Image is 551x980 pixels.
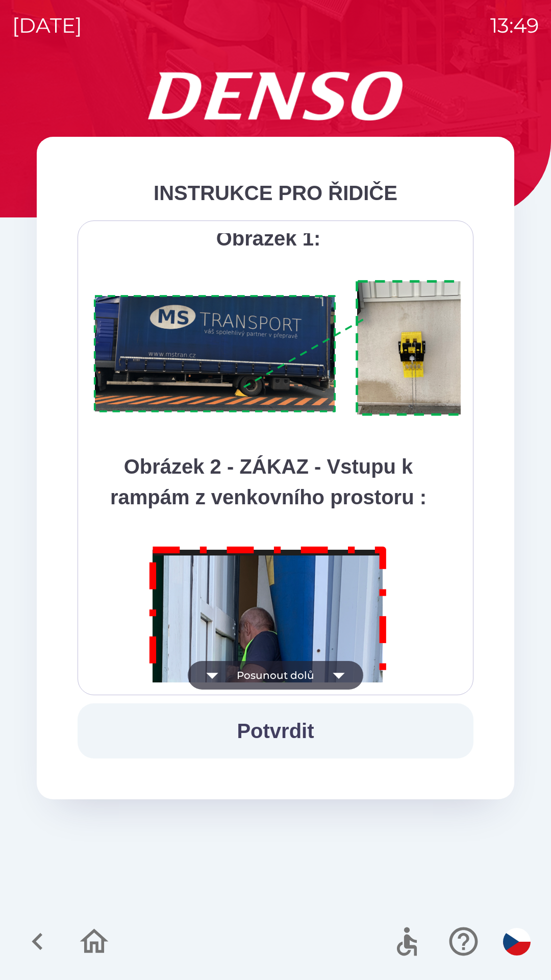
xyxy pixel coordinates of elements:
strong: Obrázek 2 - ZÁKAZ - Vstupu k rampám z venkovního prostoru : [110,455,427,508]
button: Posunout dolů [188,661,363,690]
img: Logo [37,71,514,120]
img: M8MNayrTL6gAAAABJRU5ErkJggg== [138,533,399,908]
img: cs flag [503,928,531,955]
p: 13:49 [490,10,539,41]
button: Potvrdit [78,703,473,758]
p: [DATE] [12,10,82,41]
img: A1ym8hFSA0ukAAAAAElFTkSuQmCC [90,274,486,423]
div: INSTRUKCE PRO ŘIDIČE [78,178,473,208]
strong: Obrázek 1: [216,227,321,250]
